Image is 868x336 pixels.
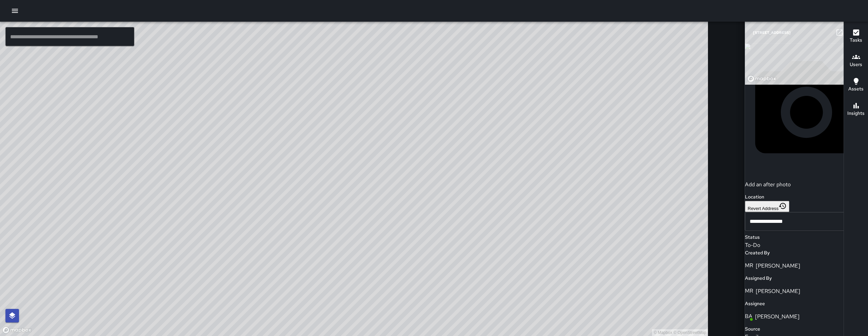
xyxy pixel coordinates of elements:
button: Insights [844,98,868,122]
p: MR [745,261,753,270]
h6: Assets [848,85,864,93]
button: Assets [844,73,868,98]
h6: Tasks [850,37,862,44]
p: BA [745,312,752,320]
h6: Insights [847,110,865,117]
p: MR [745,287,753,295]
button: Users [844,49,868,73]
button: Tasks [844,24,868,49]
h6: Users [850,61,862,68]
